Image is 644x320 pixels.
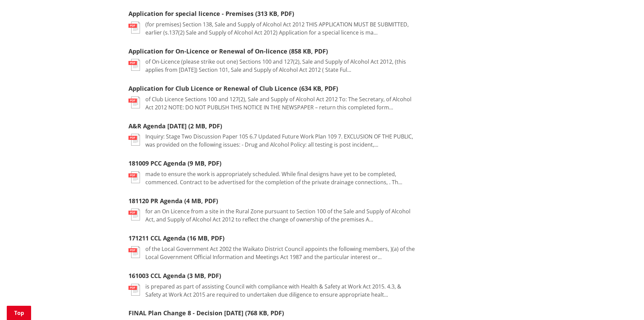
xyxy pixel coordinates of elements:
p: Inquiry: Stage Two Discussion Paper 105 6.7 Updated Future Work Plan 109 7. EXCLUSION OF THE PUBL... [145,132,416,149]
a: A&R Agenda [DATE] (2 MB, PDF) [128,122,222,130]
p: is prepared as part of assisting Council with compliance with Health & Safety at Work Act 2015. 4... [145,282,416,299]
p: for an On Licence from a site in the Rural Zone pursuant to Section 100 of the Sale and Supply of... [145,207,416,223]
a: 171211 CCL Agenda (16 MB, PDF) [128,234,224,242]
a: 181120 PR Agenda (4 MB, PDF) [128,197,218,205]
img: document-pdf.svg [128,22,140,34]
iframe: Messenger Launcher [613,292,637,316]
img: document-pdf.svg [128,209,140,220]
a: Application for Club Licence or Renewal of Club Licence (634 KB, PDF) [128,84,338,92]
img: document-pdf.svg [128,97,140,108]
a: FINAL Plan Change 8 - Decision [DATE] (768 KB, PDF) [128,309,284,317]
p: of the Local Government Act 2002 the Waikato District Council appoints the following members, )(a... [145,245,416,261]
img: document-pdf.svg [128,134,140,146]
p: made to ensure the work is appropriately scheduled. While final designs have yet to be completed,... [145,170,416,186]
img: document-pdf.svg [128,284,140,296]
a: Top [7,306,31,320]
p: of Club Licence Sections 100 and 127(2), Sale and Supply of Alcohol Act 2012 To: The Secretary, o... [145,95,416,111]
a: Application for On-Licence or Renewal of On-licence (858 KB, PDF) [128,47,328,55]
img: document-pdf.svg [128,246,140,258]
a: Application for special licence - Premises (313 KB, PDF) [128,9,294,18]
p: (for premises) Section 138, Sale and Supply of Alcohol Act 2012 THIS APPLICATION MUST BE SUBMITTE... [145,20,416,37]
img: document-pdf.svg [128,59,140,71]
a: 161003 CCL Agenda (3 MB, PDF) [128,272,221,280]
a: 181009 PCC Agenda (9 MB, PDF) [128,159,221,167]
img: document-pdf.svg [128,171,140,183]
p: of On-Licence (please strike out one) Sections 100 and 127(2), Sale and Supply of Alcohol Act 201... [145,58,416,74]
